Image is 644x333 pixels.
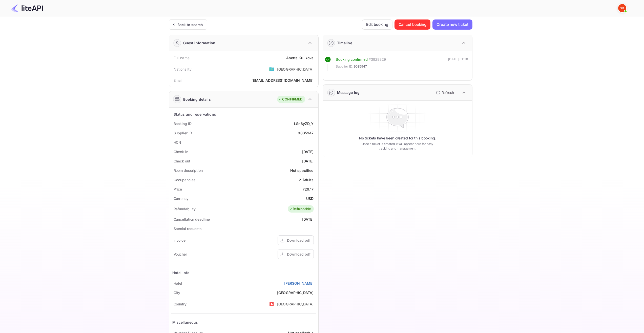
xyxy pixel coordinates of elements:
[174,206,196,212] div: Refundability
[336,57,368,63] div: Booking confirmed
[174,158,190,164] div: Check out
[362,19,392,30] button: Edit booking
[306,196,314,201] div: USD
[183,40,216,46] div: Guest information
[432,19,472,30] button: Create new ticket
[183,97,211,102] div: Booking details
[284,281,314,286] a: [PERSON_NAME]
[174,78,182,83] div: Email
[174,301,186,307] div: Country
[174,281,182,286] div: Hotel
[11,4,43,12] img: LiteAPI Logo
[174,112,216,117] div: Status and reservations
[290,168,314,173] div: Not specified
[269,65,275,74] span: United States
[394,19,431,30] button: Cancel booking
[174,177,196,182] div: Occupancies
[448,57,468,71] div: [DATE] 01:18
[174,226,202,231] div: Special requests
[302,217,314,222] div: [DATE]
[174,168,203,173] div: Room description
[269,299,275,308] span: United States
[174,238,185,243] div: Invoice
[298,130,314,136] div: 9035947
[278,97,302,102] div: CONFIRMED
[286,55,314,60] div: Anetta Kulikova
[294,121,314,126] div: LSn6yZD_Y
[174,130,192,136] div: Supplier ID
[174,217,210,222] div: Cancellation deadline
[287,252,310,257] div: Download pdf
[174,252,187,257] div: Voucher
[358,142,438,151] p: Once a ticket is created, it will appear here for easy tracking and management.
[618,4,626,12] img: Yandex Support
[174,55,190,60] div: Full name
[277,290,314,295] div: [GEOGRAPHIC_DATA]
[442,90,454,95] p: Refresh
[303,186,314,192] div: 729.17
[369,57,386,63] div: # 3928829
[359,136,436,141] p: No tickets have been created for this booking.
[337,90,360,95] div: Message log
[252,78,314,83] div: [EMAIL_ADDRESS][DOMAIN_NAME]
[172,320,198,325] div: Miscellaneous
[177,22,203,27] div: Back to search
[174,121,192,126] div: Booking ID
[337,40,352,46] div: Timeline
[302,158,314,164] div: [DATE]
[174,196,189,201] div: Currency
[354,64,367,69] span: 9035947
[302,149,314,154] div: [DATE]
[174,186,182,192] div: Price
[336,64,354,69] span: Supplier ID:
[174,140,181,145] div: HCN
[277,67,314,72] div: [GEOGRAPHIC_DATA]
[174,149,188,154] div: Check-in
[174,67,192,72] div: Nationality
[277,301,314,307] div: [GEOGRAPHIC_DATA]
[433,89,456,97] button: Refresh
[172,270,190,275] div: Hotel Info
[174,290,180,295] div: City
[289,206,311,212] div: Refundable
[299,177,314,182] div: 2 Adults
[287,238,310,243] div: Download pdf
